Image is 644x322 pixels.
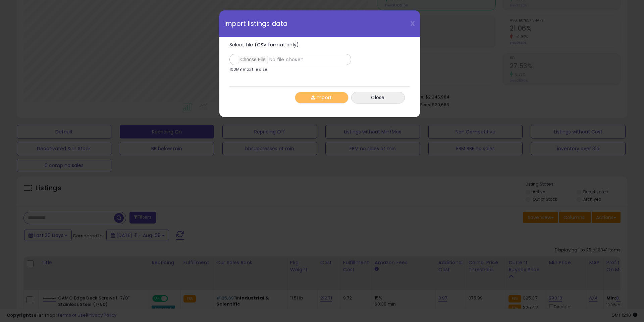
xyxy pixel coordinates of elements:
[229,41,299,48] span: Select file (CSV format only)
[351,92,405,104] button: Close
[295,92,348,104] button: Import
[229,68,267,71] p: 100MB max file size
[410,19,415,28] span: X
[224,21,288,27] span: Import listings data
